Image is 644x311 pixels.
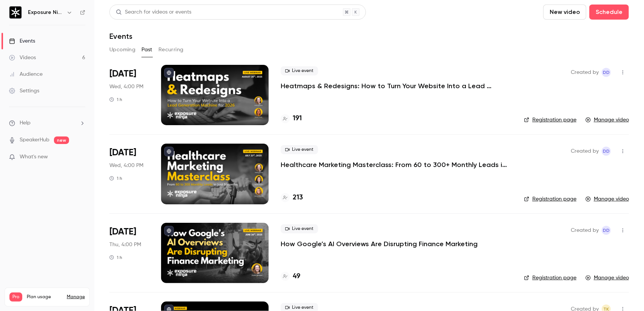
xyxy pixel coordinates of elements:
[524,274,576,282] a: Registration page
[281,113,302,124] a: 191
[603,147,610,156] span: DD
[109,144,149,204] div: Jul 23 Wed, 4:00 PM (Europe/London)
[602,147,611,156] span: Dale Davies
[20,136,49,144] a: SpeakerHub
[524,195,576,203] a: Registration page
[28,9,63,16] h6: Exposure Ninja
[11,200,140,214] div: Step 3 - Contrast Custom Fields Overview
[109,162,143,169] span: Wed, 4:00 PM
[9,87,39,95] div: Settings
[281,271,300,282] a: 49
[15,54,136,66] p: Hey 👋
[109,32,132,41] h1: Events
[293,113,302,124] h4: 191
[15,66,136,79] p: How can we help?
[281,224,318,233] span: Live event
[109,254,122,260] div: 1 h
[63,254,89,259] span: Messages
[9,54,36,61] div: Videos
[281,66,318,75] span: Live event
[571,147,599,156] span: Created by
[586,116,629,124] a: Manage video
[586,195,629,203] a: Manage video
[109,241,141,248] span: Thu, 4:00 PM
[571,226,599,235] span: Created by
[109,65,149,125] div: Aug 20 Wed, 4:00 PM (Europe/London)
[34,107,336,113] span: [PERSON_NAME], which is the best review platform for us to leave feedback on for Contrast? G2? So...
[9,70,43,78] div: Audience
[543,5,586,20] button: New video
[95,12,110,27] img: Profile image for Luuk
[15,203,126,211] div: Step 3 - Contrast Custom Fields Overview
[130,12,143,26] div: Close
[109,223,149,283] div: Jun 26 Thu, 4:00 PM (Europe/London)
[20,153,48,161] span: What's new
[15,231,126,239] div: Local recording
[9,6,22,18] img: Exposure Ninja
[11,168,140,183] button: Search for help
[67,294,85,300] a: Manage
[15,106,31,121] img: Profile image for Tim
[281,239,478,248] a: How Google’s AI Overviews Are Disrupting Finance Marketing
[109,83,143,90] span: Wed, 4:00 PM
[9,293,22,302] span: Pro
[602,68,611,77] span: Dale Davies
[8,89,143,128] div: Recent messageProfile image for Tim[PERSON_NAME], which is the best review platform for us to lea...
[50,235,100,265] button: Messages
[15,14,27,26] img: logo
[603,68,610,77] span: DD
[602,226,611,235] span: Dale Davies
[27,294,62,300] span: Plan usage
[571,68,599,77] span: Created by
[589,5,629,20] button: Schedule
[281,81,507,90] a: Heatmaps & Redesigns: How to Turn Your Website Into a Lead Generation Machine for 2026
[141,44,152,56] button: Past
[281,145,318,154] span: Live event
[120,254,132,259] span: Help
[15,146,126,154] div: We typically reply in a few minutes
[109,68,136,80] span: [DATE]
[79,114,100,122] div: • 4h ago
[11,228,140,242] div: Local recording
[109,226,136,238] span: [DATE]
[17,254,34,259] span: Home
[8,100,143,128] div: Profile image for Tim[PERSON_NAME], which is the best review platform for us to leave feedback on...
[15,95,135,103] div: Recent message
[281,193,303,203] a: 213
[9,119,85,127] li: help-dropdown-opener
[81,12,96,27] img: Profile image for Tim
[109,97,122,103] div: 1 h
[586,274,629,282] a: Manage video
[11,186,140,200] div: Manage the live webinar
[11,214,140,228] div: Step 4 - Contact Management Overview
[603,226,610,235] span: DD
[293,271,300,282] h4: 49
[15,172,61,179] span: Search for help
[281,160,507,169] a: Healthcare Marketing Masterclass: From 60 to 300+ Monthly Leads in Only 9 Months
[9,37,35,45] div: Events
[15,217,126,225] div: Step 4 - Contact Management Overview
[109,12,124,27] img: Profile image for Maxim
[158,44,184,56] button: Recurring
[293,193,303,203] h4: 213
[54,136,69,144] span: new
[101,235,151,265] button: Help
[109,175,122,181] div: 1 h
[524,116,576,124] a: Registration page
[20,119,31,127] span: Help
[116,8,191,16] div: Search for videos or events
[15,189,126,197] div: Manage the live webinar
[15,138,126,146] div: Send us a message
[109,147,136,159] span: [DATE]
[8,132,143,161] div: Send us a messageWe typically reply in a few minutes
[34,114,77,122] div: [PERSON_NAME]
[109,44,135,56] button: Upcoming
